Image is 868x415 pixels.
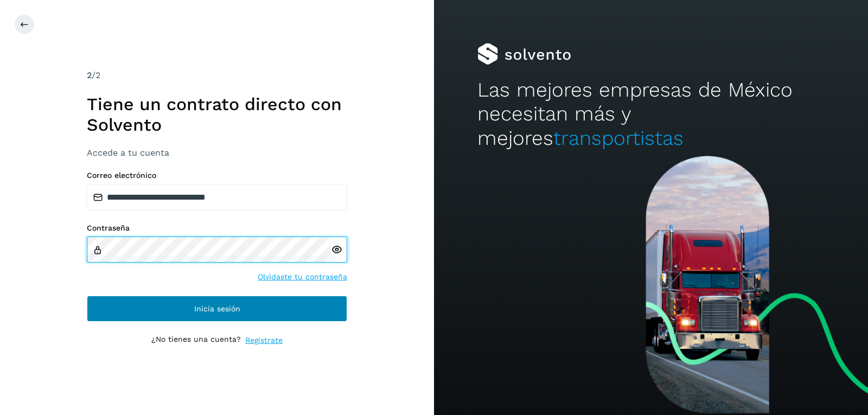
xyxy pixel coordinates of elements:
span: Inicia sesión [194,305,240,312]
h2: Las mejores empresas de México necesitan más y mejores [477,78,825,150]
div: /2 [87,69,347,82]
label: Contraseña [87,224,347,233]
a: Regístrate [245,335,283,346]
h1: Tiene un contrato directo con Solvento [87,94,347,136]
span: transportistas [553,126,684,150]
button: Inicia sesión [87,296,347,322]
label: Correo electrónico [87,171,347,180]
a: Olvidaste tu contraseña [258,271,347,283]
p: ¿No tienes una cuenta? [151,335,241,346]
span: 2 [87,70,92,80]
h3: Accede a tu cuenta [87,148,347,158]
